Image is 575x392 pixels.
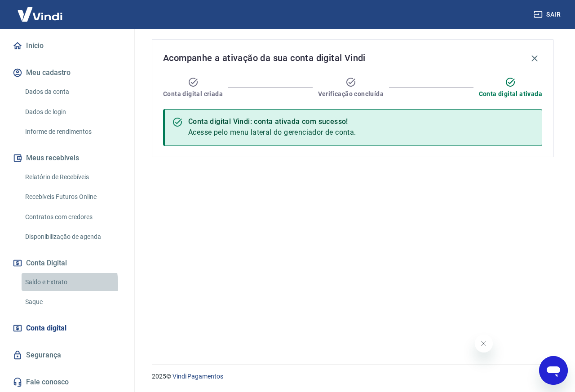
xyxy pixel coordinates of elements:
a: Relatório de Recebíveis [22,168,124,186]
span: Acesse pelo menu lateral do gerenciador de conta. [188,128,356,137]
span: Acompanhe a ativação da sua conta digital Vindi [163,51,366,65]
a: Conta digital [11,318,124,338]
a: Dados de login [22,103,124,121]
button: Conta Digital [11,253,124,273]
a: Informe de rendimentos [22,123,124,141]
a: Dados da conta [22,83,124,101]
button: Meu cadastro [11,63,124,83]
a: Início [11,36,124,56]
span: Conta digital criada [163,89,223,98]
a: Recebíveis Futuros Online [22,188,124,206]
div: Conta digital Vindi: conta ativada com sucesso! [188,116,356,127]
p: 2025 © [152,372,553,381]
img: Vindi [11,0,69,28]
a: Saque [22,293,124,311]
span: Verificação concluída [318,89,384,98]
a: Vindi Pagamentos [172,373,223,380]
button: Sair [532,6,564,23]
a: Contratos com credores [22,208,124,226]
a: Segurança [11,345,124,365]
span: Olá! Precisa de ajuda? [5,6,75,13]
span: Conta digital [26,322,66,335]
span: Conta digital ativada [479,89,542,98]
iframe: Fechar mensagem [475,335,493,352]
iframe: Botão para abrir a janela de mensagens [539,356,568,385]
button: Meus recebíveis [11,148,124,168]
a: Saldo e Extrato [22,273,124,291]
a: Disponibilização de agenda [22,228,124,246]
a: Fale conosco [11,372,124,392]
